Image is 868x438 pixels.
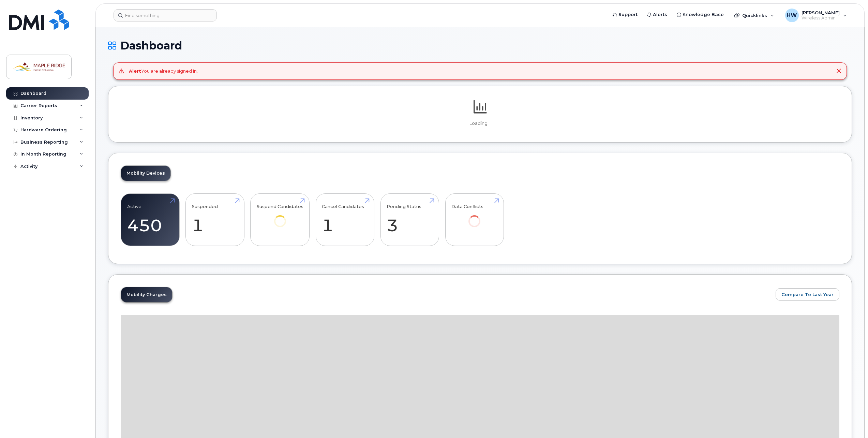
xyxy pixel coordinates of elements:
[127,197,173,242] a: Active 450
[451,197,497,236] a: Data Conflicts
[121,120,839,127] p: Loading...
[129,68,198,74] div: You are already signed in.
[121,287,172,302] a: Mobility Charges
[129,68,141,74] strong: Alert
[322,197,368,242] a: Cancel Candidates 1
[108,40,852,52] h1: Dashboard
[781,291,834,298] span: Compare To Last Year
[121,166,170,181] a: Mobility Devices
[192,197,238,242] a: Suspended 1
[257,197,303,236] a: Suspend Candidates
[776,288,839,301] button: Compare To Last Year
[387,197,433,242] a: Pending Status 3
